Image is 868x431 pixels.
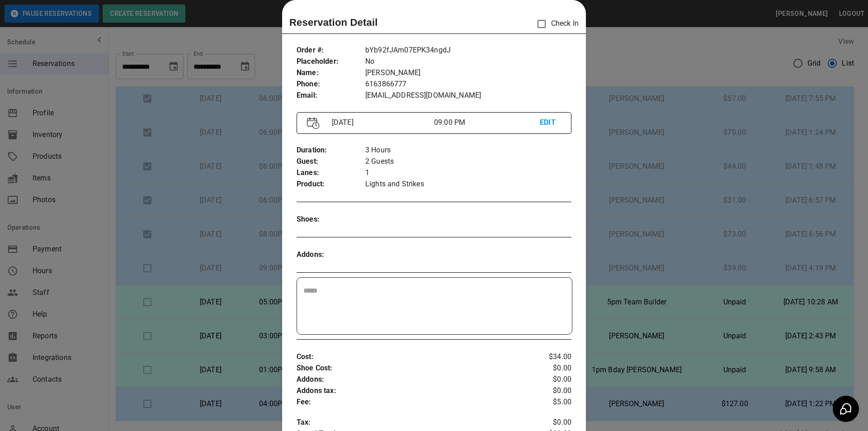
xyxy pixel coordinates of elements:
p: Shoe Cost : [297,363,526,374]
p: Duration : [297,145,365,156]
p: $0.00 [526,374,571,385]
p: 2 Guests [365,156,571,167]
p: $0.00 [526,363,571,374]
p: Fee : [297,397,526,408]
p: EDIT [540,117,561,128]
img: Vector [307,117,320,129]
p: Reservation Detail [289,15,378,30]
p: 1 [365,167,571,179]
p: 09:00 PM [434,117,540,128]
p: Guest : [297,156,365,167]
p: Placeholder : [297,56,365,67]
p: Lights and Strikes [365,179,571,190]
p: $34.00 [526,351,571,363]
p: Phone : [297,79,365,90]
p: $5.00 [526,397,571,408]
p: [DATE] [328,117,434,128]
p: 3 Hours [365,145,571,156]
p: $0.00 [526,417,571,428]
p: Tax : [297,417,526,428]
p: 6163866777 [365,79,571,90]
p: $0.00 [526,385,571,397]
p: Shoes : [297,214,365,225]
p: Addons tax : [297,385,526,397]
p: Addons : [297,249,365,260]
p: bYb92fJAm07EPK34ngdJ [365,45,571,56]
p: [PERSON_NAME] [365,67,571,79]
p: Name : [297,67,365,79]
p: Lanes : [297,167,365,179]
p: No [365,56,571,67]
p: Order # : [297,45,365,56]
p: Product : [297,179,365,190]
p: Check In [532,14,579,33]
p: Cost : [297,351,526,363]
p: [EMAIL_ADDRESS][DOMAIN_NAME] [365,90,571,101]
p: Email : [297,90,365,101]
p: Addons : [297,374,526,385]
